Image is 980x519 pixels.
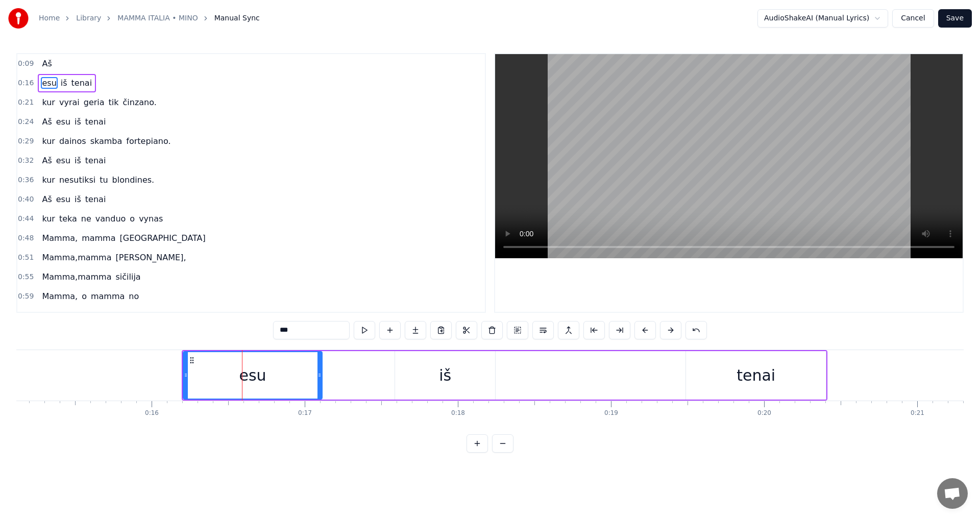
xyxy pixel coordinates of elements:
[108,96,120,108] span: tik
[84,155,107,166] span: tenai
[757,409,771,417] div: 0:20
[73,155,82,166] span: iš
[439,364,451,387] div: iš
[119,232,207,244] span: [GEOGRAPHIC_DATA]
[18,175,34,185] span: 0:36
[41,155,53,166] span: Aš
[41,213,56,225] span: kur
[76,13,101,23] a: Library
[55,155,71,166] span: esu
[18,233,34,243] span: 0:48
[81,232,116,244] span: mamma
[73,193,82,205] span: iš
[41,193,53,205] span: Aš
[58,174,96,186] span: nesutiksi
[18,194,34,205] span: 0:40
[83,96,106,108] span: geria
[18,291,34,302] span: 0:59
[18,78,34,88] span: 0:16
[18,59,34,69] span: 0:09
[90,290,126,302] span: mamma
[41,58,53,69] span: Aš
[80,213,92,225] span: ne
[60,77,68,89] span: iš
[41,135,56,147] span: kur
[55,193,71,205] span: esu
[18,214,34,224] span: 0:44
[70,77,93,89] span: tenai
[129,213,136,225] span: o
[117,13,198,23] a: MAMMA ITALIA • MINO
[41,310,68,322] span: oooo..
[18,311,34,321] span: 1:02
[115,271,142,283] span: sičilija
[145,409,159,417] div: 0:16
[938,9,972,28] button: Save
[73,116,82,128] span: iš
[18,272,34,282] span: 0:55
[58,96,81,108] span: vyrai
[39,13,60,23] a: Home
[111,174,156,186] span: blondines.
[18,156,34,166] span: 0:32
[138,213,164,225] span: vynas
[451,409,465,417] div: 0:18
[298,409,312,417] div: 0:17
[128,290,140,302] span: no
[18,136,34,146] span: 0:29
[84,116,107,128] span: tenai
[99,174,109,186] span: tu
[41,252,112,263] span: Mamma,mamma
[737,364,775,387] div: tenai
[55,116,71,128] span: esu
[84,193,107,205] span: tenai
[39,13,260,23] nav: breadcrumb
[41,290,79,302] span: Mamma,
[604,409,618,417] div: 0:19
[41,77,57,89] span: esu
[41,232,79,244] span: Mamma,
[41,96,56,108] span: kur
[125,135,171,147] span: fortepiano.
[81,290,88,302] span: o
[41,174,56,186] span: kur
[18,117,34,127] span: 0:24
[41,116,53,128] span: Aš
[115,252,187,263] span: [PERSON_NAME],
[58,135,87,147] span: dainos
[892,9,934,28] button: Cancel
[122,96,158,108] span: činzano.
[8,8,29,29] img: youka
[94,213,127,225] span: vanduo
[41,271,112,283] span: Mamma,mamma
[18,253,34,263] span: 0:51
[214,13,260,23] span: Manual Sync
[58,213,78,225] span: teka
[18,97,34,108] span: 0:21
[89,135,124,147] span: skamba
[239,364,266,387] div: esu
[937,478,968,509] a: Open chat
[911,409,924,417] div: 0:21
